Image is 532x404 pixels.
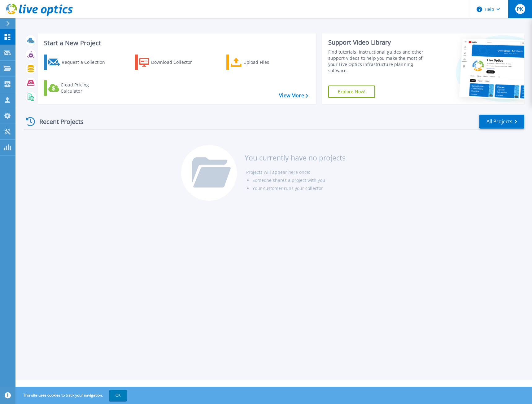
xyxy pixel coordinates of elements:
a: Cloud Pricing Calculator [44,80,113,96]
a: Request a Collection [44,55,113,70]
span: PK [517,7,523,11]
li: Your customer runs your collector [252,184,346,192]
li: Someone shares a project with you [252,176,346,184]
a: Upload Files [226,55,295,70]
a: All Projects [479,115,524,129]
button: OK [109,390,127,401]
div: Recent Projects [24,114,92,129]
div: Upload Files [243,56,293,68]
a: View More [279,93,308,99]
div: Find tutorials, instructional guides and other support videos to help you make the most of your L... [328,49,431,74]
a: Download Collector [135,55,204,70]
h3: Start a New Project [44,40,308,46]
div: Cloud Pricing Calculator [61,82,110,94]
span: This site uses cookies to track your navigation. [17,390,127,401]
div: Download Collector [151,56,201,68]
div: Request a Collection [62,56,111,68]
div: Support Video Library [328,38,431,46]
h3: You currently have no projects [245,154,346,161]
a: Explore Now! [328,86,375,98]
li: Projects will appear here once: [246,168,346,176]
